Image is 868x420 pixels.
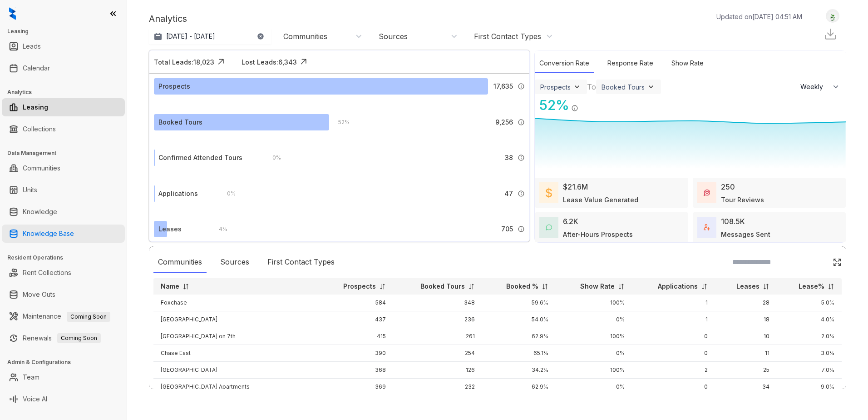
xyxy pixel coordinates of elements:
[2,181,125,199] li: Units
[297,55,311,69] img: Click Icon
[319,379,393,395] td: 369
[546,187,552,198] img: LeaseValue
[153,252,207,273] div: Communities
[493,81,513,91] span: 17,635
[153,311,319,328] td: [GEOGRAPHIC_DATA]
[704,224,710,230] img: TotalFum
[158,153,242,163] div: Confirmed Attended Tours
[149,12,187,25] p: Analytics
[505,153,513,163] span: 38
[2,37,125,55] li: Leads
[632,328,715,345] td: 0
[2,225,125,243] li: Knowledge Base
[587,81,596,92] div: To
[715,295,777,311] td: 28
[763,283,769,290] img: sorting
[535,54,594,73] div: Conversion Rate
[482,379,555,395] td: 62.9%
[319,311,393,328] td: 437
[646,82,656,91] img: ViewFilterArrow
[2,59,125,77] li: Calendar
[556,362,632,379] td: 100%
[153,295,319,311] td: Foxchase
[23,159,60,177] a: Communities
[563,216,578,227] div: 6.2K
[542,283,548,290] img: sorting
[393,345,482,362] td: 254
[482,328,555,345] td: 62.9%
[721,181,735,192] div: 250
[603,54,658,73] div: Response Rate
[319,295,393,311] td: 584
[7,358,127,366] h3: Admin & Configurations
[795,79,846,95] button: Weekly
[667,54,708,73] div: Show Rate
[578,96,592,110] img: Click Icon
[556,379,632,395] td: 0%
[2,390,125,408] li: Voice AI
[263,252,339,273] div: First Contact Types
[393,295,482,311] td: 348
[420,282,465,291] p: Booked Tours
[263,153,281,163] div: 0 %
[67,312,110,322] span: Coming Soon
[563,230,633,239] div: After-Hours Prospects
[518,119,525,126] img: Info
[468,283,475,290] img: sorting
[800,82,828,91] span: Weekly
[154,57,214,67] div: Total Leads: 18,023
[701,283,708,290] img: sorting
[518,225,525,233] img: Info
[715,311,777,328] td: 18
[153,328,319,345] td: [GEOGRAPHIC_DATA] on 7th
[482,345,555,362] td: 65.1%
[9,7,16,20] img: logo
[2,329,125,347] li: Renewals
[715,328,777,345] td: 10
[715,362,777,379] td: 25
[632,345,715,362] td: 0
[57,333,101,343] span: Coming Soon
[563,195,638,205] div: Lease Value Generated
[2,98,125,116] li: Leasing
[158,117,202,127] div: Booked Tours
[535,95,569,115] div: 52 %
[23,368,39,386] a: Team
[161,282,179,291] p: Name
[393,328,482,345] td: 261
[777,328,842,345] td: 2.0%
[721,216,745,227] div: 108.5K
[658,282,698,291] p: Applications
[393,362,482,379] td: 126
[214,55,228,69] img: Click Icon
[2,120,125,138] li: Collections
[482,295,555,311] td: 59.6%
[158,189,198,199] div: Applications
[716,12,802,21] p: Updated on [DATE] 04:51 AM
[2,285,125,304] li: Move Outs
[506,282,538,291] p: Booked %
[7,149,127,157] h3: Data Management
[23,264,71,282] a: Rent Collections
[777,345,842,362] td: 3.0%
[153,379,319,395] td: [GEOGRAPHIC_DATA] Apartments
[580,282,615,291] p: Show Rate
[149,28,271,45] button: [DATE] - [DATE]
[518,154,525,161] img: Info
[540,83,571,91] div: Prospects
[799,282,824,291] p: Lease%
[393,311,482,328] td: 236
[23,181,37,199] a: Units
[23,329,101,347] a: RenewalsComing Soon
[153,345,319,362] td: Chase East
[242,57,297,67] div: Lost Leads: 6,343
[23,225,74,243] a: Knowledge Base
[602,83,645,91] div: Booked Tours
[379,283,386,290] img: sorting
[482,362,555,379] td: 34.2%
[23,98,48,116] a: Leasing
[715,345,777,362] td: 11
[618,283,625,290] img: sorting
[343,282,376,291] p: Prospects
[721,195,764,205] div: Tour Reviews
